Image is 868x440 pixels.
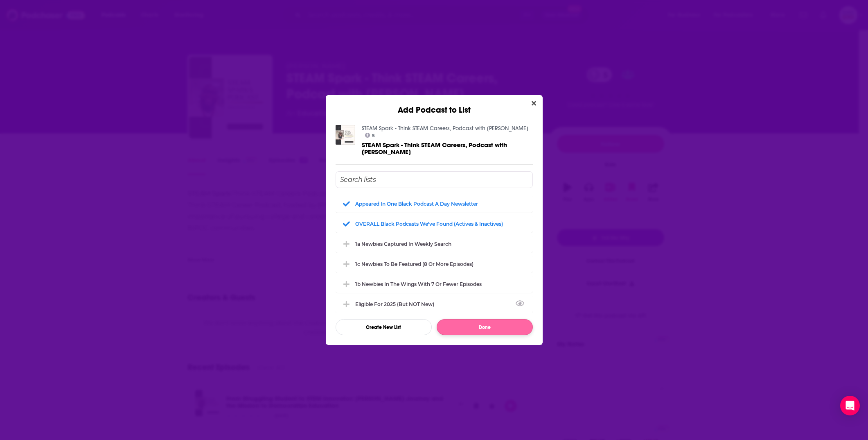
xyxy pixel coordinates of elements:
[336,235,533,253] div: 1a Newbies captured in weekly search
[336,215,533,233] div: OVERALL Black podcasts we've found (actives & inactives)
[355,221,503,227] div: OVERALL Black podcasts we've found (actives & inactives)
[336,171,533,335] div: Add Podcast To List
[355,261,473,267] div: 1c Newbies to be featured (8 or more episodes)
[365,133,375,138] a: 5
[336,319,432,335] button: Create New List
[528,98,539,109] button: Close
[336,275,533,293] div: 1b Newbies in the wings with 7 or fewer episodes
[362,141,533,155] a: STEAM Spark - Think STEAM Careers, Podcast with Dr. Olufade
[336,255,533,273] div: 1c Newbies to be featured (8 or more episodes)
[434,306,439,306] button: View Link
[336,171,533,188] input: Search lists
[362,125,528,132] a: STEAM Spark - Think STEAM Careers, Podcast with Dr. Olufade
[362,141,507,156] span: STEAM Spark - Think STEAM Careers, Podcast with [PERSON_NAME]
[355,281,482,287] div: 1b Newbies in the wings with 7 or fewer episodes
[336,195,533,213] div: Appeared in One Black podcast a day newsletter
[336,295,533,313] div: Eligible for 2025 (but NOT new)
[372,134,375,138] span: 5
[336,125,355,145] img: STEAM Spark - Think STEAM Careers, Podcast with Dr. Olufade
[355,201,478,207] div: Appeared in One Black podcast a day newsletter
[326,95,543,115] div: Add Podcast to List
[840,396,860,415] div: Open Intercom Messenger
[437,319,533,335] button: Done
[355,241,451,247] div: 1a Newbies captured in weekly search
[355,301,439,307] div: Eligible for 2025 (but NOT new)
